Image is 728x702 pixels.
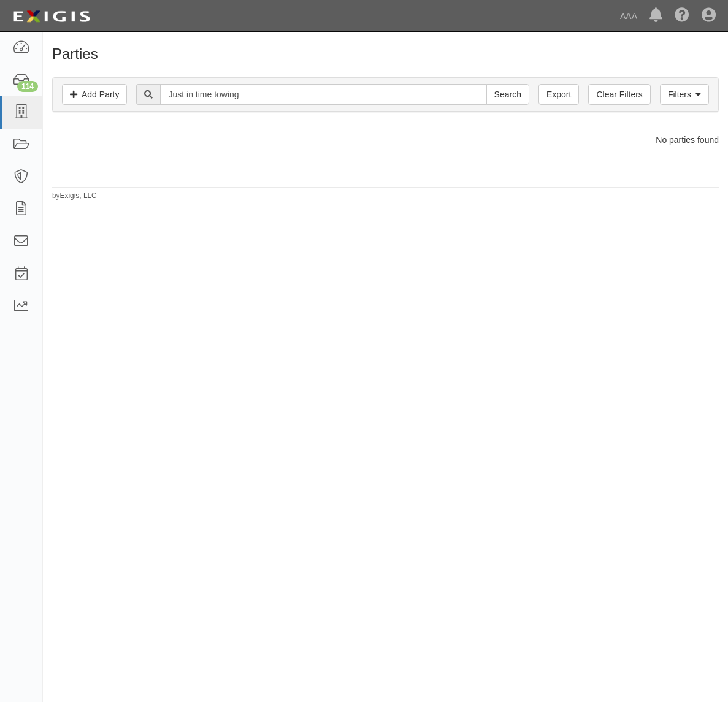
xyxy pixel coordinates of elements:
[660,84,709,105] a: Filters
[52,191,97,201] small: by
[62,84,127,105] a: Add Party
[60,191,97,200] a: Exigis, LLC
[17,81,38,92] div: 114
[486,84,529,105] input: Search
[675,9,689,23] i: Help Center - Complianz
[43,134,728,146] div: No parties found
[538,84,579,105] a: Export
[9,6,94,28] img: logo-5460c22ac91f19d4615b14bd174203de0afe785f0fc80cf4dbbc73dc1793850b.png
[614,4,643,28] a: AAA
[160,84,486,105] input: Search
[588,84,650,105] a: Clear Filters
[52,46,719,62] h1: Parties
